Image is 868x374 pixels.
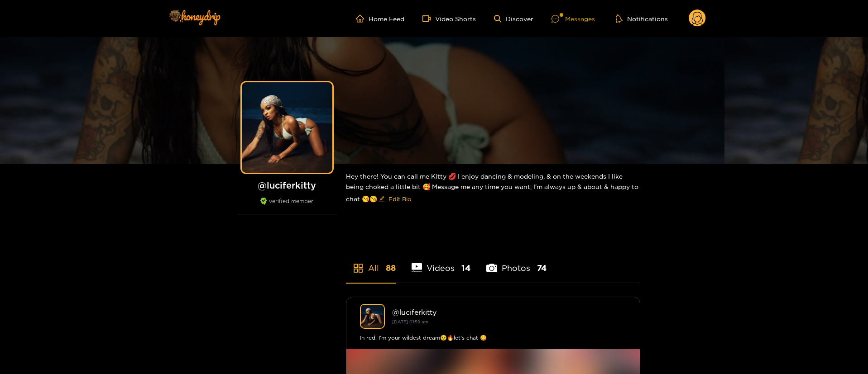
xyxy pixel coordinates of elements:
[494,15,533,23] a: Discover
[360,304,385,329] img: luciferkitty
[537,262,547,274] span: 74
[237,198,337,214] div: verified member
[422,14,435,23] span: video-camera
[346,242,396,283] li: All
[353,263,364,274] span: appstore
[392,319,428,324] small: [DATE] 01:59 am
[412,242,471,283] li: Videos
[346,164,640,213] div: Hey there! You can call me Kitty 💋 I enjoy dancing & modeling, & on the weekends I like being cho...
[386,262,396,274] span: 88
[356,14,404,23] a: Home Feed
[237,180,337,191] h1: @ luciferkitty
[461,262,470,274] span: 14
[392,308,626,316] div: @ luciferkitty
[613,14,671,23] button: Notifications
[379,196,385,203] span: edit
[356,14,369,23] span: home
[360,333,626,342] div: In red, I’m your wildest dream😉🔥let's chat 😋
[388,194,411,204] span: Edit Bio
[422,14,476,23] a: Video Shorts
[486,242,547,283] li: Photos
[551,14,595,24] div: Messages
[377,192,413,206] button: editEdit Bio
